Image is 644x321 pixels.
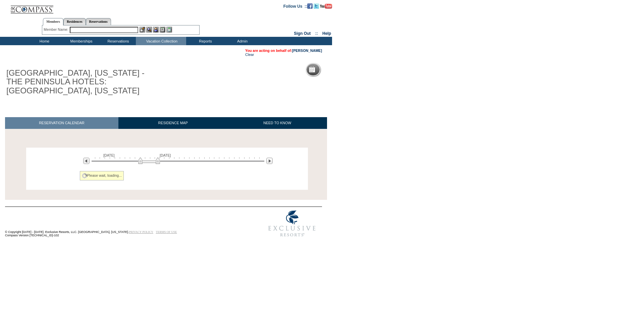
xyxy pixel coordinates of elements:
[320,4,332,9] img: Subscribe to our YouTube Channel
[62,37,99,45] td: Memberships
[294,31,311,36] a: Sign Out
[86,18,111,25] a: Reservations
[160,27,165,32] img: Reservations
[314,4,319,8] a: Follow us on Twitter
[320,4,332,8] a: Subscribe to our YouTube Channel
[307,4,313,8] a: Become our fan on Facebook
[153,27,159,32] img: Impersonate
[283,3,307,9] td: Follow Us ::
[118,117,228,129] a: RESIDENCE MAP
[156,230,177,234] a: TERMS OF USE
[227,117,327,129] a: NEED TO KNOW
[82,173,87,178] img: spinner2.gif
[292,49,322,53] a: [PERSON_NAME]
[63,18,86,25] a: Residences
[129,230,153,234] a: PRIVACY POLICY
[25,37,62,45] td: Home
[136,37,186,45] td: Vacation Collection
[266,158,273,164] img: Next
[146,27,152,32] img: View
[5,117,118,129] a: RESERVATION CALENDAR
[83,158,90,164] img: Previous
[160,153,171,157] span: [DATE]
[80,171,124,180] div: Please wait, loading...
[186,37,223,45] td: Reports
[166,27,172,32] img: b_calculator.gif
[43,18,63,25] a: Members
[322,31,331,36] a: Help
[314,3,319,9] img: Follow us on Twitter
[44,27,69,32] div: Member Name:
[223,37,260,45] td: Admin
[262,207,322,240] img: Exclusive Resorts
[315,31,318,36] span: ::
[5,67,155,96] h1: [GEOGRAPHIC_DATA], [US_STATE] - THE PENINSULA HOTELS: [GEOGRAPHIC_DATA], [US_STATE]
[245,49,322,53] span: You are acting on behalf of:
[140,27,145,32] img: b_edit.gif
[318,68,369,72] h5: Reservation Calendar
[103,153,115,157] span: [DATE]
[245,53,254,57] a: Clear
[99,37,136,45] td: Reservations
[5,207,240,240] td: © Copyright [DATE] - [DATE]. Exclusive Resorts, LLC. [GEOGRAPHIC_DATA], [US_STATE]. Compass Versi...
[307,3,313,9] img: Become our fan on Facebook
